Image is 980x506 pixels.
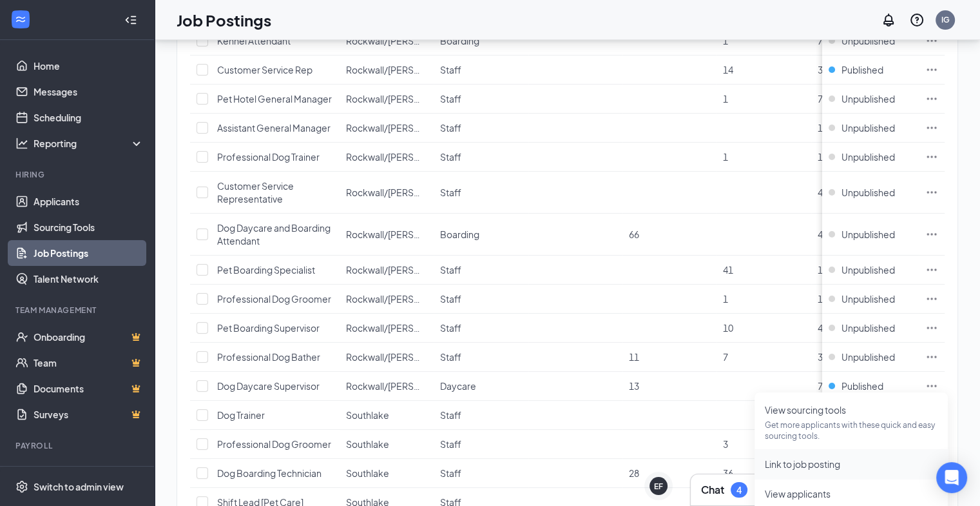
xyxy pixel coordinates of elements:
td: Staff [434,314,528,343]
span: Professional Dog Groomer [217,438,331,450]
span: Assistant General Manager [217,122,331,134]
a: SurveysCrown [34,401,144,427]
span: Southlake [346,438,389,450]
span: 106 [818,409,833,421]
span: Daycare [440,380,476,392]
a: Talent Network [34,266,144,292]
td: Staff [434,401,528,430]
span: 14 [723,64,733,76]
span: Staff [440,122,461,134]
span: Staff [440,409,461,421]
td: Rockwall/Heath [340,256,434,285]
span: 10 [723,322,733,334]
svg: Ellipses [925,228,938,241]
span: Unpublished [841,350,895,363]
td: Daycare [434,372,528,401]
span: Staff [440,293,461,305]
span: Dog Trainer [217,409,265,421]
td: Staff [434,56,528,85]
td: Rockwall/Heath [340,143,434,172]
svg: Ellipses [925,121,938,134]
span: Published [841,63,883,76]
span: 36 [723,467,733,479]
h3: Chat [701,483,724,497]
span: Professional Dog Bather [217,351,320,363]
svg: Ellipses [925,467,938,480]
span: Unpublished [841,292,895,305]
button: ChevronUp [854,480,875,500]
a: Scheduling [34,105,144,130]
td: Rockwall/Heath [340,114,434,143]
td: Staff [434,285,528,314]
span: Professional Dog Groomer [217,293,331,305]
span: 153 [818,293,833,305]
svg: Ellipses [925,438,938,450]
span: 466 [818,187,833,198]
span: Unpublished [841,186,895,199]
svg: ComposeMessage [834,482,849,498]
span: Staff [440,351,461,363]
svg: Ellipses [925,186,938,199]
svg: Ellipses [925,63,938,76]
td: Staff [434,85,528,114]
a: OnboardingCrown [34,324,144,350]
span: 41 [723,264,733,276]
span: Dog Daycare and Boarding Attendant [217,222,331,247]
span: 1 [723,293,728,305]
td: Rockwall/Heath [340,172,434,214]
span: Staff [440,151,461,163]
span: Rockwall/[PERSON_NAME] [346,64,461,76]
span: 3566 [818,64,838,76]
span: Rockwall/[PERSON_NAME] [346,351,461,363]
button: Minimize [878,480,898,500]
td: Staff [434,459,528,488]
span: 72 [818,380,828,392]
span: Pet Boarding Specialist [217,264,315,276]
span: Rockwall/[PERSON_NAME] [346,228,461,240]
span: Rockwall/[PERSON_NAME] [346,35,461,46]
span: 190 [818,122,833,134]
svg: Ellipses [925,92,938,105]
span: 110 [818,151,833,163]
div: 4 [736,485,742,496]
span: 13 [629,380,639,392]
span: Rockwall/[PERSON_NAME] [346,151,461,163]
span: 72 [818,35,828,46]
svg: Minimize [880,482,896,498]
div: Switch to admin view [34,480,124,493]
div: Team Management [15,305,141,316]
span: Staff [440,467,461,479]
td: Boarding [434,214,528,256]
svg: Notifications [881,12,896,28]
span: Rockwall/[PERSON_NAME] [346,93,461,105]
td: Rockwall/Heath [340,85,434,114]
span: Rockwall/[PERSON_NAME] [346,380,461,392]
svg: Ellipses [925,263,938,276]
a: Job Postings [34,240,144,266]
svg: QuestionInfo [909,12,925,28]
td: Staff [434,114,528,143]
div: IG [941,14,950,25]
span: 1 [723,35,728,46]
td: Rockwall/Heath [340,56,434,85]
a: Messages [34,79,144,105]
td: Southlake [340,459,434,488]
td: Rockwall/Heath [340,285,434,314]
a: Sourcing Tools [34,214,144,240]
td: Rockwall/Heath [340,214,434,256]
svg: Ellipses [925,292,938,305]
span: 1101 [818,467,838,479]
span: Rockwall/[PERSON_NAME] [346,264,461,276]
span: 11 [629,351,639,363]
span: Unpublished [841,438,895,450]
span: Unpublished [841,228,895,241]
svg: Ellipses [925,409,938,421]
svg: Analysis [15,137,28,150]
svg: Settings [15,480,28,493]
svg: Collapse [124,14,137,26]
a: Applicants [34,188,144,214]
span: Professional Dog Trainer [217,151,320,163]
span: Unpublished [841,467,895,480]
span: Unpublished [841,34,895,47]
a: Home [34,53,144,79]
